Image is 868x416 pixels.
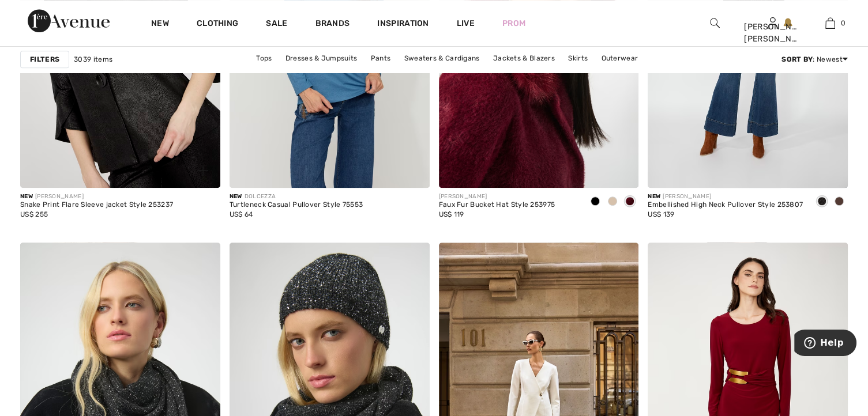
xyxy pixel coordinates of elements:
div: Merlot [621,192,638,211]
a: Tops [250,51,277,66]
div: Almond [604,192,621,211]
div: [PERSON_NAME] [439,192,555,201]
div: Black [813,192,831,211]
img: My Bag [825,16,835,30]
span: US$ 139 [648,210,674,218]
div: DOLCEZZA [230,192,363,201]
a: Sale [266,18,287,31]
a: Clothing [197,18,238,31]
strong: Filters [30,54,59,65]
a: 0 [802,16,858,30]
a: Brands [315,18,350,31]
a: Skirts [562,51,593,66]
span: New [648,193,660,200]
div: Black [587,192,604,211]
span: US$ 119 [439,210,464,218]
span: US$ 255 [20,210,48,218]
div: [PERSON_NAME] [PERSON_NAME] [744,21,801,45]
div: [PERSON_NAME] [648,192,803,201]
img: My Info [768,16,777,30]
div: Mocha [831,192,848,211]
div: Turtleneck Casual Pullover Style 75553 [230,201,363,209]
a: Jackets & Blazers [487,51,561,66]
span: US$ 64 [230,210,253,218]
a: Dresses & Jumpsuits [280,51,363,66]
span: Inspiration [377,18,429,31]
div: Embellished High Neck Pullover Style 253807 [648,201,803,209]
a: Sign In [768,17,777,28]
span: 0 [841,18,846,28]
a: Prom [502,17,525,29]
div: : Newest [781,54,848,65]
a: Sweaters & Cardigans [399,51,486,66]
img: search the website [710,16,720,30]
div: Faux Fur Bucket Hat Style 253975 [439,201,555,209]
img: plus_v2.svg [198,165,208,176]
span: New [230,193,242,200]
a: New [151,18,169,31]
iframe: Opens a widget where you can find more information [794,330,856,358]
span: 3039 items [74,54,112,65]
a: Outerwear [595,51,644,66]
div: Snake Print Flare Sleeve jacket Style 253237 [20,201,173,209]
span: New [20,193,33,200]
strong: Sort By [781,55,813,63]
div: [PERSON_NAME] [20,192,173,201]
a: Pants [365,51,397,66]
img: 1ère Avenue [28,9,110,32]
a: Live [457,17,475,29]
